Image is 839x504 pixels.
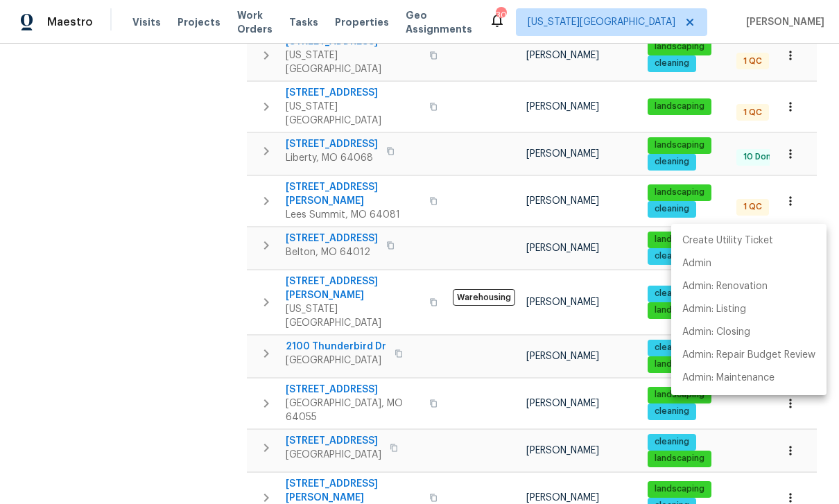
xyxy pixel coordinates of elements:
[682,302,746,317] p: Admin: Listing
[682,279,768,294] p: Admin: Renovation
[682,325,750,340] p: Admin: Closing
[682,348,815,363] p: Admin: Repair Budget Review
[682,257,711,271] p: Admin
[682,234,773,248] p: Create Utility Ticket
[682,371,775,385] p: Admin: Maintenance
